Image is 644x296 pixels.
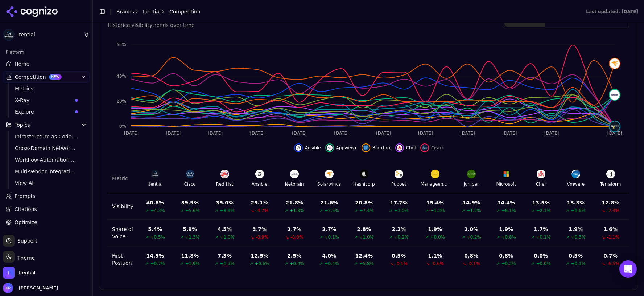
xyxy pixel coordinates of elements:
[422,145,428,151] img: cisco
[319,261,323,267] span: ↗
[220,234,235,240] span: + 1.0 %
[334,131,349,136] tspan: [DATE]
[355,199,373,206] div: 20.8 %
[389,208,392,214] span: ↗
[428,252,442,259] div: 1.1 %
[186,170,194,178] img: Cisco
[150,261,165,267] span: + 0.7 %
[536,261,551,267] span: + 0.0 %
[15,145,78,152] span: Cross-Domain Network Orchestration
[327,145,333,151] img: appviewx
[392,252,406,259] div: 0.5 %
[531,234,534,240] span: ↗
[354,234,358,240] span: ↗
[502,131,517,136] tspan: [DATE]
[15,237,37,244] span: Support
[12,155,81,165] a: Workflow Automation Platforms
[218,252,232,259] div: 7.3 %
[15,206,37,213] span: Citations
[322,252,336,259] div: 4.0 %
[12,178,81,188] a: View All
[15,121,30,129] span: Topics
[426,261,430,267] span: ↘
[252,226,267,233] div: 3.7 %
[420,143,443,152] button: Hide cisco data
[3,267,15,279] img: Itential
[353,181,375,187] div: Hashicorp
[169,8,201,15] span: Competition
[496,261,500,267] span: ↗
[3,58,90,70] a: Home
[394,208,409,214] span: + 3.0 %
[464,226,478,233] div: 2.0 %
[17,32,81,38] span: Itential
[466,208,481,214] span: + 1.2 %
[284,208,288,214] span: ↗
[325,170,334,178] img: Solarwinds
[145,261,149,267] span: ↗
[12,84,81,94] a: Metrics
[502,170,511,178] img: Microsoft
[12,166,81,177] a: Multi-Vendor Integration Solutions
[3,119,90,131] button: Topics
[460,131,475,136] tspan: [DATE]
[184,181,196,187] div: Cisco
[289,261,304,267] span: + 0.4 %
[359,234,374,240] span: + 1.0 %
[289,208,304,214] span: + 1.8 %
[430,208,445,214] span: + 1.3 %
[610,90,620,100] img: netbrain
[431,145,443,151] span: Cisco
[499,226,513,233] div: 1.9 %
[362,143,391,152] button: Hide backbox data
[569,252,583,259] div: 0.5 %
[294,143,321,152] button: Hide ansible data
[496,181,516,187] div: Microsoft
[49,74,62,80] span: NEW
[180,261,183,267] span: ↗
[418,131,433,136] tspan: [DATE]
[536,208,551,214] span: + 2.1 %
[466,234,481,240] span: + 0.2 %
[534,226,548,233] div: 1.7 %
[3,283,13,293] img: Kristen Rachels
[567,181,585,187] div: Vmware
[534,252,548,259] div: 0.0 %
[150,208,165,214] span: + 4.3 %
[607,234,619,240] span: -1.1 %
[124,131,139,136] tspan: [DATE]
[320,199,338,206] div: 21.6 %
[566,234,569,240] span: ↗
[610,121,620,131] img: opsmill
[501,234,516,240] span: + 0.8 %
[220,170,229,178] img: Red Hat
[586,9,638,15] div: Last updated: [DATE]
[359,208,374,214] span: + 7.4 %
[571,170,580,178] img: Vmware
[15,73,46,81] span: Competition
[208,131,223,136] tspan: [DATE]
[252,181,268,187] div: Ansible
[496,208,500,214] span: ↗
[394,234,409,240] span: + 0.2 %
[15,108,72,115] span: Explore
[461,234,465,240] span: ↗
[602,208,605,214] span: ↘
[148,181,163,187] div: Itential
[569,226,583,233] div: 1.9 %
[185,208,200,214] span: + 5.6 %
[146,252,164,259] div: 14.9 %
[108,164,138,193] th: Metric
[19,269,35,276] span: Itential
[12,107,81,117] a: Explore
[467,261,480,267] span: -0.1 %
[255,261,269,267] span: + 0.6 %
[499,252,513,259] div: 0.8 %
[426,199,444,206] div: 15.4 %
[531,208,534,214] span: ↗
[376,131,391,136] tspan: [DATE]
[607,261,619,267] span: -6.5 %
[354,208,358,214] span: ↗
[185,234,200,240] span: + 1.3 %
[602,234,605,240] span: ↘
